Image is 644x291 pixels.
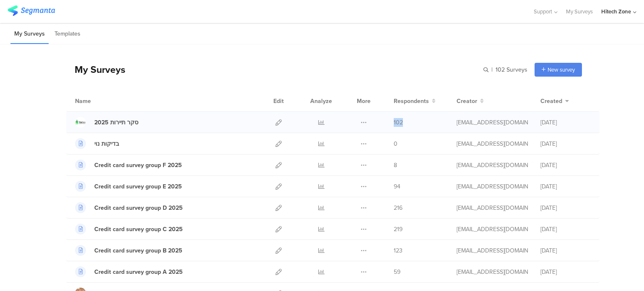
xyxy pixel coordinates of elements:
[601,8,631,15] div: Hitech Zone
[540,203,591,212] div: [DATE]
[75,245,182,256] a: Credit card survey group B 2025
[394,182,400,191] span: 94
[270,90,288,111] div: Edit
[457,97,484,106] button: Creator
[75,181,182,192] a: Credit card survey group E 2025
[394,118,403,127] span: 102
[540,246,591,255] div: [DATE]
[394,225,402,234] span: 219
[75,138,119,149] a: בדיקות נוי
[394,97,436,106] button: Respondents
[457,203,528,212] div: miri.gz@htzone.co.il
[394,268,400,276] span: 59
[540,97,562,106] span: Created
[540,97,569,106] button: Created
[355,90,373,111] div: More
[457,268,528,276] div: miri.gz@htzone.co.il
[457,246,528,255] div: miri.gz@htzone.co.il
[394,203,402,212] span: 216
[548,66,575,74] span: New survey
[75,224,183,234] a: Credit card survey group C 2025
[394,246,402,255] span: 123
[75,160,182,170] a: Credit card survey group F 2025
[540,268,591,276] div: [DATE]
[75,117,138,128] a: סקר תיירות 2025
[457,97,477,106] span: Creator
[75,202,183,213] a: Credit card survey group D 2025
[309,90,334,111] div: Analyze
[457,225,528,234] div: miri.gz@htzone.co.il
[94,118,138,127] div: סקר תיירות 2025
[496,65,527,74] span: 102 Surveys
[457,161,528,170] div: miri.gz@htzone.co.il
[94,182,182,191] div: Credit card survey group E 2025
[10,24,49,44] li: My Surveys
[457,118,528,127] div: miri.gz@htzone.co.il
[94,268,183,276] div: Credit card survey group A 2025
[94,246,182,255] div: Credit card survey group B 2025
[540,139,591,148] div: [DATE]
[75,266,183,277] a: Credit card survey group A 2025
[51,24,84,44] li: Templates
[394,139,397,148] span: 0
[394,97,429,106] span: Respondents
[94,139,119,148] div: בדיקות נוי
[534,8,552,15] span: Support
[540,225,591,234] div: [DATE]
[94,203,183,212] div: Credit card survey group D 2025
[94,225,183,234] div: Credit card survey group C 2025
[75,97,125,106] div: Name
[540,182,591,191] div: [DATE]
[490,65,494,74] span: |
[66,62,125,77] div: My Surveys
[540,161,591,170] div: [DATE]
[394,161,397,170] span: 8
[457,139,528,148] div: miri.gz@htzone.co.il
[540,118,591,127] div: [DATE]
[8,5,55,16] img: segmanta logo
[457,182,528,191] div: miri.gz@htzone.co.il
[94,161,182,170] div: Credit card survey group F 2025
